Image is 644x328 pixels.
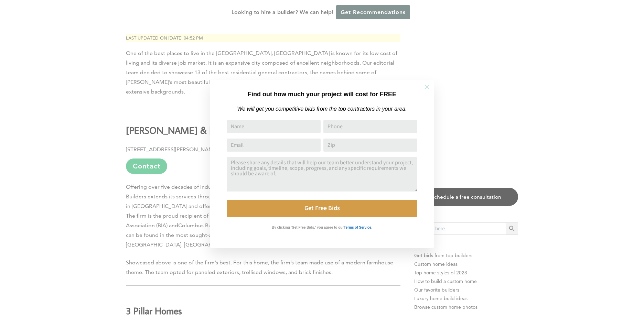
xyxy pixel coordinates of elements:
[227,157,417,192] textarea: Comment or Message
[371,226,372,229] strong: .
[227,200,417,217] button: Get Free Bids
[227,120,321,133] input: Name
[227,139,321,152] input: Email Address
[344,224,371,230] a: Terms of Service
[248,91,396,98] strong: Find out how much your project will cost for FREE
[323,139,417,152] input: Zip
[344,226,371,229] strong: Terms of Service
[272,226,344,229] strong: By clicking 'Get Free Bids,' you agree to our
[415,75,439,99] button: Close
[237,106,407,112] em: We will get you competitive bids from the top contractors in your area.
[323,120,417,133] input: Phone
